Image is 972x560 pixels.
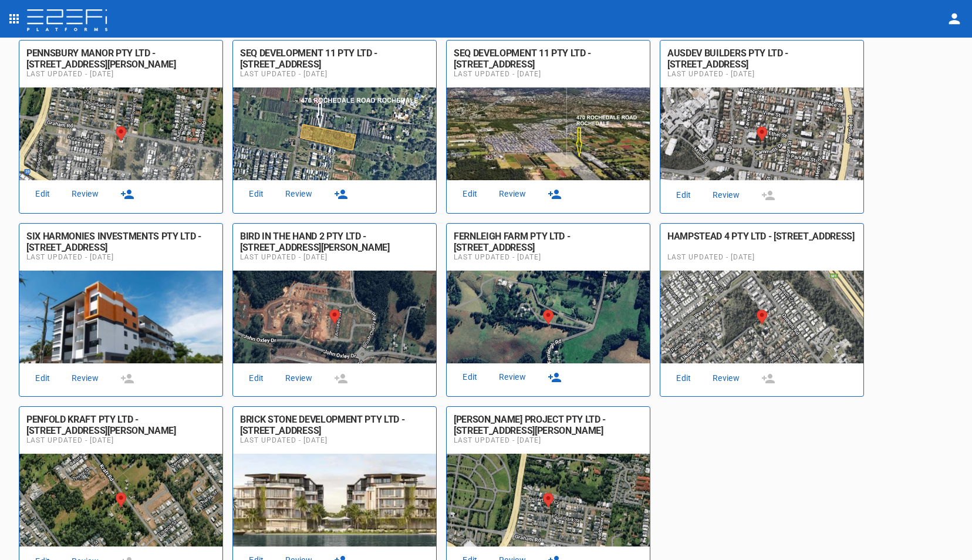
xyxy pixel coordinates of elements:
[240,253,429,261] span: Last Updated - [DATE]
[26,253,215,261] span: Last Updated - [DATE]
[451,186,489,202] a: Edit
[26,436,215,444] span: Last Updated - [DATE]
[454,231,643,253] h6: FERNLEIGH FARM PTY LTD - 663 Fernleigh Rd, Brooklet
[707,187,745,203] a: Review
[26,231,215,253] div: SIX HARMONIES INVESTMENTS PTY LTD - [STREET_ADDRESS]
[238,370,275,386] a: Edit
[667,70,856,78] span: Last Updated - [DATE]
[240,70,429,78] span: Last Updated - [DATE]
[240,231,429,253] h6: BIRD IN THE HAND 2 PTY LTD - 344 John Oxley Dr, Thrumster
[26,414,215,436] div: PENFOLD KRAFT PTY LTD - [STREET_ADDRESS][PERSON_NAME]
[454,70,643,78] span: Last Updated - [DATE]
[233,271,436,363] img: Proposal Image
[667,48,856,70] div: AUSDEV BUILDERS PTY LTD - [STREET_ADDRESS]
[24,186,62,202] a: Edit
[667,48,856,70] h6: AUSDEV BUILDERS PTY LTD - 23 Sammells Dr, Chermside
[665,187,703,203] a: Edit
[454,436,643,444] span: Last Updated - [DATE]
[19,271,222,363] img: Proposal Image
[240,436,429,444] span: Last Updated - [DATE]
[240,414,429,436] h6: BRICK STONE DEVELOPMENT PTY LTD - 580 Nerang Broadbeach Rd, Carrara
[19,87,222,180] img: Proposal Image
[494,369,531,385] a: Review
[454,414,643,436] h6: BRIDGEMAN PROJECT PTY LTD - 11 Desertrose Cres, Bridgeman Downs
[667,231,856,242] div: HAMPSTEAD 4 PTY LTD - [STREET_ADDRESS]
[665,370,703,386] a: Edit
[660,87,863,180] img: Proposal Image
[447,87,650,180] img: Proposal Image
[667,253,856,261] span: Last Updated - [DATE]
[280,370,318,386] a: Review
[26,414,215,436] h6: PENFOLD KRAFT PTY LTD - 85 Kraft Rd, Pallara
[494,186,531,202] a: Review
[238,186,275,202] a: Edit
[66,186,104,202] a: Review
[451,369,489,385] a: Edit
[660,271,863,363] img: Proposal Image
[66,370,104,386] a: Review
[26,231,215,253] h6: SIX HARMONIES INVESTMENTS PTY LTD - 3 Grout Street, MacGregor
[24,370,62,386] a: Edit
[447,271,650,363] img: Proposal Image
[454,48,643,70] h6: SEQ DEVELOPMENT 11 PTY LTD - 470 Rochedale Rd, Rochedale
[19,454,222,546] img: Proposal Image
[454,48,643,70] div: SEQ DEVELOPMENT 11 PTY LTD - [STREET_ADDRESS]
[454,253,643,261] span: Last Updated - [DATE]
[280,186,318,202] a: Review
[240,48,429,70] div: SEQ DEVELOPMENT 11 PTY LTD - [STREET_ADDRESS]
[26,70,215,78] span: Last Updated - [DATE]
[454,231,643,253] div: FERNLEIGH FARM PTY LTD - [STREET_ADDRESS]
[240,414,429,436] div: BRICK STONE DEVELOPMENT PTY LTD - [STREET_ADDRESS]
[240,48,429,70] h6: SEQ DEVELOPMENT 11 PTY LTD - 470 Rochedale Rd, Rochedale
[240,231,429,253] div: BIRD IN THE HAND 2 PTY LTD - [STREET_ADDRESS][PERSON_NAME]
[233,87,436,180] img: Proposal Image
[26,48,215,70] h6: PENNSBURY MANOR PTY LTD - 206 Graham Rd, Bridgeman Downs
[707,370,745,386] a: Review
[667,231,856,253] h6: HAMPSTEAD 4 PTY LTD - 15 Aramis Pl, Nudgee
[454,414,643,447] div: [PERSON_NAME] PROJECT PTY LTD - [STREET_ADDRESS][PERSON_NAME][PERSON_NAME]
[233,454,436,546] img: Proposal Image
[447,454,650,546] img: Proposal Image
[26,48,215,81] div: PENNSBURY MANOR PTY LTD - [STREET_ADDRESS][PERSON_NAME][PERSON_NAME][PERSON_NAME]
